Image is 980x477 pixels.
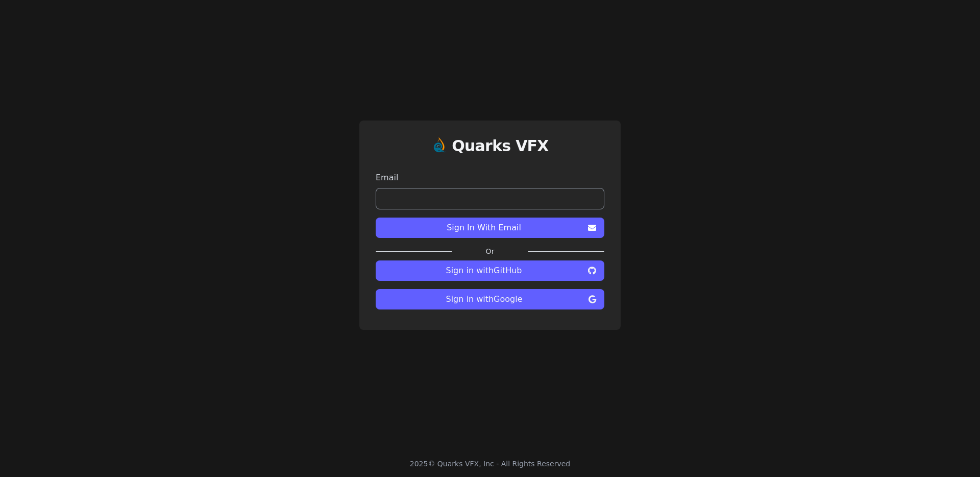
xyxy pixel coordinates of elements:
a: Quarks VFX [452,137,549,163]
label: Or [452,246,528,256]
span: Sign In With Email [384,222,584,234]
button: Sign In With Email [376,218,604,238]
h1: Quarks VFX [452,137,549,155]
button: Sign in withGitHub [376,260,604,281]
span: Sign in with GitHub [384,265,584,277]
div: 2025 © Quarks VFX, Inc - All Rights Reserved [410,459,571,469]
span: Sign in with Google [384,293,584,305]
label: Email [376,172,604,184]
button: Sign in withGoogle [376,289,604,309]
